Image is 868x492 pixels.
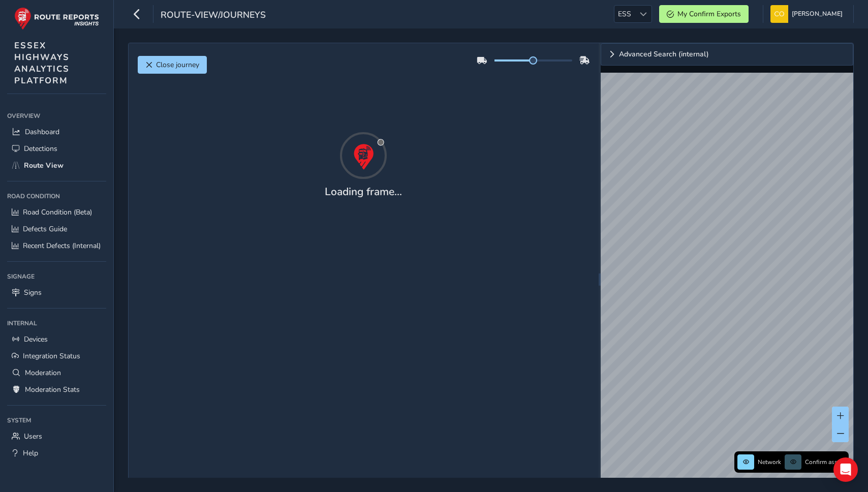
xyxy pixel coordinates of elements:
span: My Confirm Exports [677,9,741,19]
a: Recent Defects (Internal) [7,237,106,254]
span: Confirm assets [805,458,846,466]
a: Route View [7,157,106,174]
div: Open Intercom Messenger [833,457,858,482]
button: [PERSON_NAME] [770,5,846,23]
a: Dashboard [7,124,106,140]
img: rr logo [14,7,99,30]
h4: Loading frame... [325,186,402,198]
div: Signage [7,269,106,284]
span: Detections [24,144,57,153]
span: Recent Defects (Internal) [23,241,101,251]
span: Network [758,458,781,466]
span: [PERSON_NAME] [792,5,843,23]
span: Dashboard [25,127,59,137]
a: Integration Status [7,348,106,364]
span: Help [23,448,38,458]
a: Moderation Stats [7,381,106,398]
span: Close journey [156,60,199,70]
span: Road Condition (Beta) [23,207,92,217]
span: Devices [24,334,48,344]
span: Moderation [25,368,61,378]
a: Devices [7,331,106,348]
a: Expand [601,43,853,66]
img: diamond-layout [770,5,788,23]
a: Detections [7,140,106,157]
a: Signs [7,284,106,301]
button: My Confirm Exports [659,5,749,23]
span: route-view/journeys [161,9,266,23]
span: Signs [24,288,42,297]
span: Moderation Stats [25,385,80,394]
span: ESS [614,6,635,22]
span: Users [24,432,42,441]
span: Defects Guide [23,224,67,234]
span: ESSEX HIGHWAYS ANALYTICS PLATFORM [14,40,70,86]
div: Internal [7,316,106,331]
span: Integration Status [23,351,80,361]
a: Moderation [7,364,106,381]
div: Overview [7,108,106,124]
span: Advanced Search (internal) [619,51,709,58]
div: Road Condition [7,189,106,204]
a: Users [7,428,106,445]
a: Defects Guide [7,221,106,237]
button: Close journey [138,56,207,74]
a: Road Condition (Beta) [7,204,106,221]
a: Help [7,445,106,462]
span: Route View [24,161,64,170]
div: System [7,413,106,428]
